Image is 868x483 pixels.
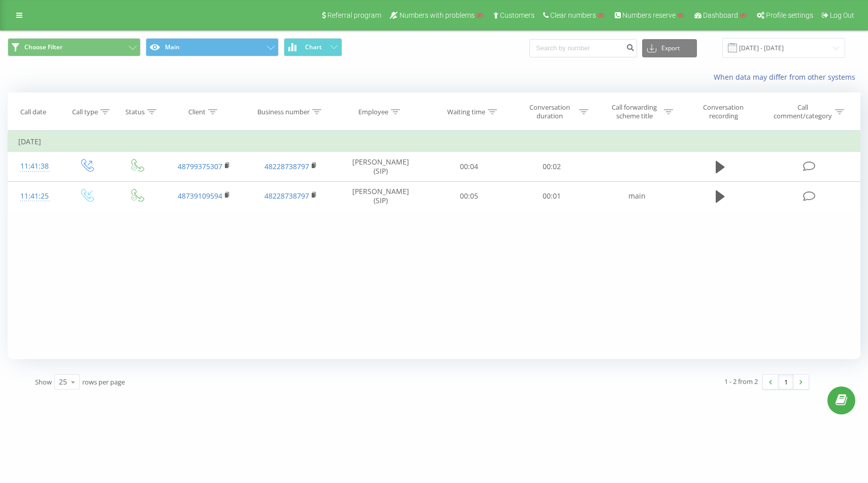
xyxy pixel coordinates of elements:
[773,103,832,120] div: Call comment/category
[427,181,511,211] td: 00:05
[178,191,222,201] a: 48739109594
[146,38,279,56] button: Main
[511,152,594,181] td: 00:02
[358,108,388,116] div: Employee
[703,11,738,19] span: Dashboard
[125,108,145,116] div: Status
[18,156,51,176] div: 11:41:38
[334,152,427,181] td: [PERSON_NAME] (SIP)
[18,186,51,206] div: 11:41:25
[334,181,427,211] td: [PERSON_NAME] (SIP)
[529,39,637,57] input: Search by number
[257,108,310,116] div: Business number
[607,103,661,120] div: Call forwarding scheme title
[622,11,676,19] span: Numbers reserve
[178,162,222,171] a: 48799375307
[500,11,535,19] span: Customers
[59,377,67,387] div: 25
[264,162,309,171] a: 48228738797
[8,132,860,152] td: [DATE]
[72,108,98,116] div: Call type
[8,38,141,56] button: Choose Filter
[188,108,206,116] div: Client
[690,103,756,120] div: Conversation recording
[522,103,577,120] div: Conversation duration
[593,181,680,211] td: main
[778,375,793,389] a: 1
[447,108,485,116] div: Waiting time
[766,11,813,19] span: Profile settings
[550,11,596,19] span: Clear numbers
[35,377,52,387] span: Show
[830,11,854,19] span: Log Out
[24,43,62,51] span: Choose Filter
[284,38,342,56] button: Chart
[724,376,758,387] div: 1 - 2 from 2
[642,39,697,57] button: Export
[264,191,309,201] a: 48228738797
[399,11,475,19] span: Numbers with problems
[82,377,125,387] span: rows per page
[20,108,46,116] div: Call date
[305,44,322,51] span: Chart
[327,11,381,19] span: Referral program
[714,72,860,82] a: When data may differ from other systems
[427,152,511,181] td: 00:04
[511,181,594,211] td: 00:01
